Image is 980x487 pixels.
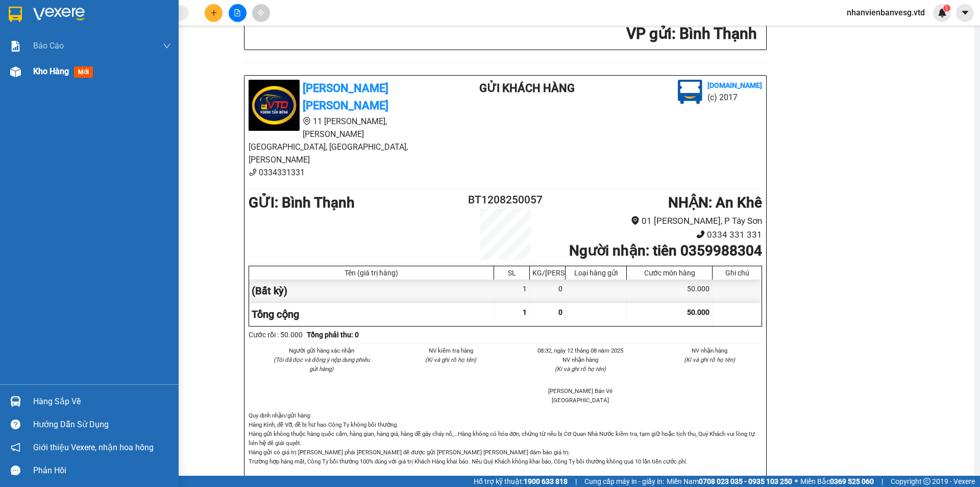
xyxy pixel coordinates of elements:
li: NV nhận hàng [528,355,633,364]
strong: 0708 023 035 - 0935 103 250 [699,477,792,485]
div: SL [497,269,527,277]
i: (Kí và ghi rõ họ tên) [425,356,476,363]
b: GỬI : Bình Thạnh [249,194,355,211]
b: Gửi khách hàng [479,82,575,95]
div: 50.000 [627,280,713,303]
img: logo.jpg [249,80,300,131]
div: Phản hồi [33,463,171,478]
span: mới [74,66,93,78]
img: logo-vxr [9,7,22,22]
span: Miền Nam [667,476,792,487]
i: (Kí và ghi rõ họ tên) [684,356,735,363]
span: notification [11,443,20,452]
span: plus [210,9,217,16]
div: Hàng sắp về [33,394,171,409]
span: Tổng cộng [252,308,299,320]
span: copyright [923,478,930,485]
span: file-add [234,9,241,16]
li: (c) 2017 [707,91,762,104]
div: Loại hàng gửi [568,269,624,277]
div: Cước rồi : 50.000 [249,329,303,340]
li: NV nhận hàng [657,346,763,355]
b: [PERSON_NAME] [PERSON_NAME] [303,82,388,112]
span: environment [631,216,640,225]
button: aim [252,4,270,22]
li: 08:32, ngày 12 tháng 08 năm 2025 [528,346,633,355]
b: [DOMAIN_NAME] [136,8,247,25]
li: 0334 331 331 [548,228,762,242]
li: NV kiểm tra hàng [399,346,504,355]
img: icon-new-feature [938,8,947,17]
i: (Tôi đã đọc và đồng ý nộp dung phiếu gửi hàng) [274,356,370,373]
img: solution-icon [10,41,21,52]
img: logo.jpg [678,80,702,104]
span: Báo cáo [33,39,64,52]
span: caret-down [961,8,970,17]
div: Tên (giá trị hàng) [252,269,491,277]
span: Cung cấp máy in - giấy in: [584,476,664,487]
li: 11 [PERSON_NAME], [PERSON_NAME][GEOGRAPHIC_DATA], [GEOGRAPHIC_DATA], [PERSON_NAME] [249,115,438,167]
strong: 0369 525 060 [830,477,874,485]
span: phone [696,230,705,239]
span: 1 [945,5,948,12]
b: Người nhận : tiên 0359988304 [569,242,762,259]
div: Ghi chú [715,269,759,277]
span: Giới thiệu Vexere, nhận hoa hồng [33,441,154,454]
b: Tổng phải thu: 0 [307,331,359,339]
button: file-add [229,4,247,22]
span: Kho hàng [33,66,69,76]
b: [PERSON_NAME] [PERSON_NAME] [41,13,151,52]
button: caret-down [956,4,974,22]
li: [PERSON_NAME] Bán Vé [GEOGRAPHIC_DATA] [528,386,633,405]
span: 0 [558,308,562,316]
span: | [881,476,883,487]
span: | [575,476,577,487]
div: (Bất kỳ) [249,280,494,303]
button: plus [205,4,223,22]
strong: 1900 633 818 [524,477,568,485]
span: Hỗ trợ kỹ thuật: [474,476,568,487]
div: KG/[PERSON_NAME] [532,269,562,277]
p: Hàng Kính, dễ Vỡ, dễ bị hư hao Công Ty không bồi thường. Hàng gửi không thuộc hàng quốc cấm, hàng... [249,420,762,466]
span: 1 [523,308,527,316]
li: 0334331331 [249,166,438,179]
h2: BT1208250057 [462,192,548,208]
span: Miền Bắc [800,476,874,487]
h2: BT1208250057 [6,59,82,76]
span: environment [303,117,311,125]
li: 01 [PERSON_NAME], P Tây Sơn [548,214,762,228]
span: aim [257,9,264,16]
span: message [11,466,20,475]
div: Quy định nhận/gửi hàng : [249,411,762,466]
span: down [163,42,171,50]
h2: VP Nhận: An Khê [54,59,247,124]
div: Cước món hàng [629,269,709,277]
div: Hướng dẫn sử dụng [33,417,171,432]
span: 50.000 [687,308,709,316]
b: NHẬN : An Khê [668,194,762,211]
div: 0 [530,280,566,303]
span: nhanvienbanvesg.vtd [839,6,933,19]
img: warehouse-icon [10,396,21,407]
span: phone [249,168,257,176]
div: 1 [494,280,530,303]
img: warehouse-icon [10,66,21,77]
h2: : Bình Thạnh [250,24,757,44]
li: Người gửi hàng xác nhận [269,346,374,355]
span: question-circle [11,420,20,429]
b: [DOMAIN_NAME] [707,81,762,89]
i: (Kí và ghi rõ họ tên) [555,365,606,373]
sup: 1 [943,5,950,12]
span: VP gửi [626,25,672,42]
span: ⚪️ [795,479,798,483]
img: logo.jpg [6,8,36,59]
